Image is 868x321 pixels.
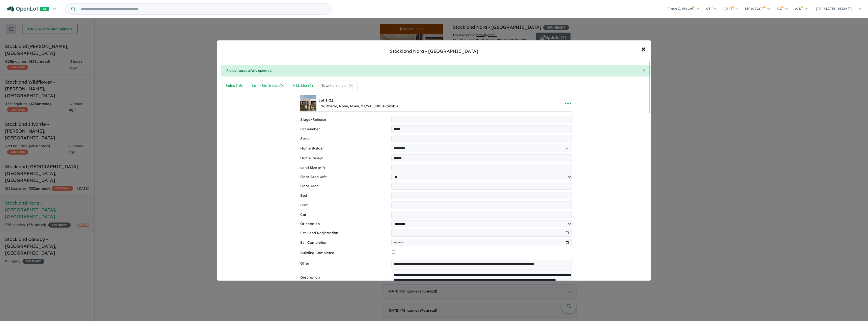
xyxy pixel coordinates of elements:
[300,126,390,132] label: Lot number
[300,221,390,227] label: Orientation
[252,83,284,89] div: Land Stock List ( 0 )
[563,145,570,152] button: Open
[300,240,390,246] label: Est. Completion
[643,67,645,73] span: ×
[300,117,390,123] label: Stage/Release
[7,6,49,12] img: Openlot PRO Logo White
[300,95,316,111] img: Stockland%20Nara%20-%20Beaconsfield%20-%20Lot%201%20-1-___1749445827.jpg
[816,6,855,11] span: [DOMAIN_NAME]...
[318,103,398,109] div: , Northerly, None, None, $1,260,000, Available
[300,202,390,208] label: Bath
[300,275,390,281] label: Description
[293,83,313,89] div: H&L List ( 0 )
[300,261,390,267] label: Offer
[390,48,478,55] div: Stockland Nara - [GEOGRAPHIC_DATA]
[300,155,390,161] label: Home Design
[300,165,390,171] label: Land Size (m²)
[300,230,390,236] label: Est. Land Registration
[318,98,333,103] b: Lot:
[300,136,390,142] label: Street
[300,183,390,189] label: Floor Area
[300,212,390,218] label: Car
[325,98,333,103] span: 1 (1)
[76,4,330,14] input: Try estate name, suburb, builder or developer
[300,145,390,152] label: Home Builder
[300,193,390,199] label: Bed
[226,83,243,89] div: Sales Info
[221,65,650,77] div: Project successfully updated.
[300,174,390,180] label: Floor Area Unit
[321,83,353,89] div: Townhouse List ( 4 )
[300,250,390,256] label: Building Completed
[643,68,645,72] button: Close
[641,43,646,54] span: ×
